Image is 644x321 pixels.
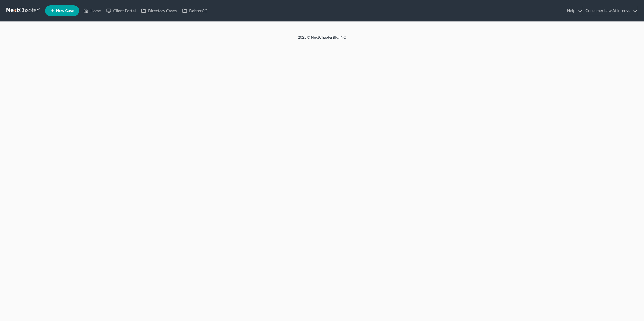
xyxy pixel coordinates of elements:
[583,6,637,16] a: Consumer Law Attorneys
[169,35,475,44] div: 2025 © NextChapterBK, INC
[81,6,104,16] a: Home
[45,5,79,16] new-legal-case-button: New Case
[104,6,138,16] a: Client Portal
[138,6,180,16] a: Directory Cases
[564,6,582,16] a: Help
[180,6,210,16] a: DebtorCC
